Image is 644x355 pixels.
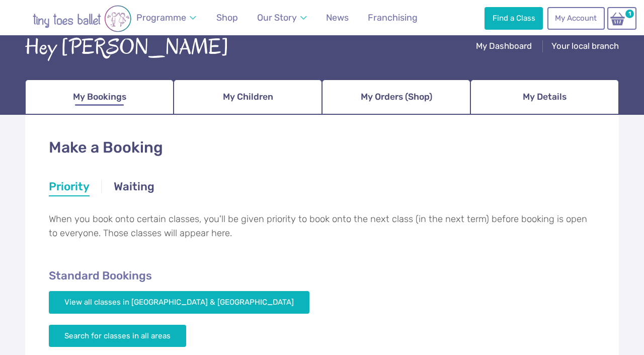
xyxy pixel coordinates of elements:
a: Waiting [114,179,154,197]
span: 1 [624,8,635,20]
p: When you book onto certain classes, you'll be given priority to book onto the next class (in the ... [49,212,595,240]
span: Franchising [368,12,418,23]
a: View all classes in [GEOGRAPHIC_DATA] & [GEOGRAPHIC_DATA] [49,291,309,313]
a: My Bookings [25,80,174,115]
span: News [326,12,349,23]
a: My Dashboard [476,41,532,53]
a: My Account [547,7,605,29]
a: Shop [212,7,243,29]
h2: Standard Bookings [49,269,595,283]
div: Hey [PERSON_NAME] [25,32,229,63]
a: Programme [132,7,201,29]
a: News [321,7,353,29]
span: Your local branch [551,41,619,51]
a: Search for classes in all areas [49,325,186,347]
span: Programme [136,12,186,23]
span: My Orders (Shop) [361,88,432,106]
a: My Orders (Shop) [322,80,470,115]
a: 1 [607,7,636,30]
img: tiny toes ballet [12,5,152,32]
span: My Details [523,88,567,106]
a: My Children [174,80,322,115]
a: Your local branch [551,41,619,53]
span: Our Story [257,12,297,23]
a: Franchising [363,7,422,29]
span: My Dashboard [476,41,532,51]
a: Our Story [253,7,312,29]
span: Shop [216,12,238,23]
a: My Details [470,80,619,115]
span: My Bookings [73,88,126,106]
h1: Make a Booking [49,137,595,159]
a: Find a Class [485,7,543,29]
span: My Children [223,88,273,106]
